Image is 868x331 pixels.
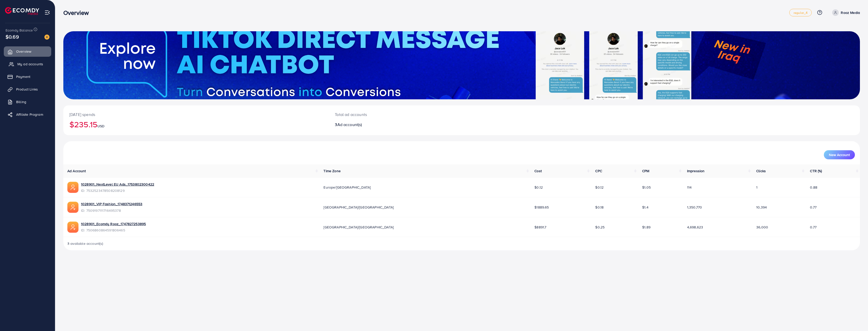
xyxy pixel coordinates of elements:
[67,168,86,173] span: Ad Account
[67,241,103,246] span: 3 available account(s)
[4,97,51,107] a: Billing
[337,122,362,127] span: Ad account(s)
[794,11,807,14] span: regular_4
[6,28,33,33] span: Ecomdy Balance
[810,225,817,230] span: 0.77
[756,225,768,230] span: 36,000
[69,119,323,129] h2: $235.15
[16,87,38,92] span: Product Links
[323,185,371,190] span: Europe/[GEOGRAPHIC_DATA]
[756,205,767,210] span: 10,394
[642,205,648,210] span: $1.4
[16,74,30,79] span: Payment
[687,205,702,210] span: 1,350,770
[789,9,812,16] a: regular_4
[595,168,602,173] span: CPC
[595,225,605,230] span: $0.25
[323,225,394,230] span: [GEOGRAPHIC_DATA]/[GEOGRAPHIC_DATA]
[16,49,31,54] span: Overview
[810,168,822,173] span: CTR (%)
[841,10,860,16] p: Rooz Media
[642,185,651,190] span: $1.05
[44,10,50,15] img: menu
[6,33,19,40] span: $0.69
[5,7,39,15] img: logo
[81,188,154,193] span: ID: 7532523478508208129
[335,122,522,127] h2: 3
[810,205,817,210] span: 0.77
[335,111,522,117] p: Total ad accounts
[4,72,51,82] a: Payment
[63,9,93,16] h3: Overview
[323,168,340,173] span: Time Zone
[67,202,78,213] img: ic-ads-acc.e4c84228.svg
[4,84,51,94] a: Product Links
[824,150,855,159] button: New Account
[323,205,394,210] span: [GEOGRAPHIC_DATA]/[GEOGRAPHIC_DATA]
[847,308,864,327] iframe: Chat
[67,222,78,233] img: ic-ads-acc.e4c84228.svg
[67,182,78,193] img: ic-ads-acc.e4c84228.svg
[81,201,142,206] a: 1028901_VIP Fashion_1748371246553
[642,168,649,173] span: CPM
[810,185,817,190] span: 0.88
[687,185,692,190] span: 114
[81,221,146,226] a: 1028901_Ecomdy Rooz_1747827253895
[756,168,766,173] span: Clicks
[534,225,546,230] span: $8891.7
[69,111,323,117] p: [DATE] spends
[97,124,104,129] span: USD
[16,112,43,117] span: Affiliate Program
[534,185,543,190] span: $0.12
[534,205,549,210] span: $1889.65
[4,46,51,56] a: Overview
[534,168,542,173] span: Cost
[81,208,142,213] span: ID: 7509197111716495378
[829,153,850,157] span: New Account
[687,168,705,173] span: Impression
[642,225,650,230] span: $1.89
[4,109,51,119] a: Affiliate Program
[44,35,49,40] img: image
[595,205,604,210] span: $0.18
[81,182,154,187] a: 1028901_NextLevel EU Ads_1753802300422
[16,99,26,104] span: Billing
[830,9,860,16] a: Rooz Media
[17,62,43,67] span: My ad accounts
[756,185,757,190] span: 1
[687,225,703,230] span: 4,698,623
[81,228,146,233] span: ID: 7506860864591806465
[595,185,604,190] span: $0.12
[4,59,51,69] a: My ad accounts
